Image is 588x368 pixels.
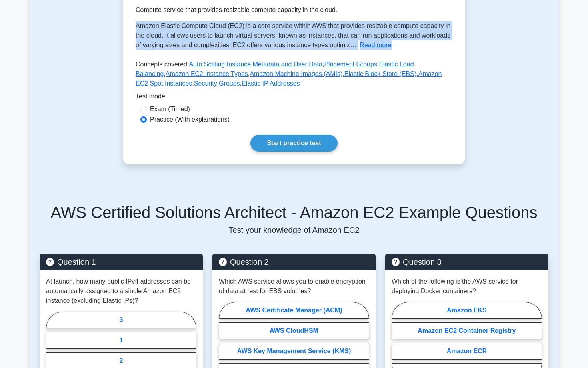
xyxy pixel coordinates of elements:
a: Amazon Machine Images (AMIs) [250,70,342,77]
h5: Question 1 [46,257,196,267]
a: Elastic IP Addresses [242,80,300,87]
a: Security Groups [194,80,240,87]
h5: Question 2 [219,257,369,267]
div: Compute service that provides resizable compute capacity in the cloud. [136,5,344,15]
a: Auto Scaling [189,61,225,68]
label: AWS CloudHSM [219,322,369,339]
label: Amazon EKS [392,302,542,319]
a: Amazon EC2 Instance Types [166,70,248,77]
p: Which of the following is the AWS service for deploying Docker containers? [392,277,542,296]
button: Read more [360,40,391,50]
label: Exam (Timed) [150,104,190,114]
a: Start practice test [250,135,337,152]
p: Which AWS service allows you to enable encryption of data at rest for EBS volumes? [219,277,369,296]
label: Amazon ECR [392,343,542,360]
p: At launch, how many public IPv4 addresses can be automatically assigned to a single Amazon EC2 in... [46,277,196,306]
h5: Question 3 [392,257,542,267]
label: 1 [46,332,196,349]
span: Amazon Elastic Compute Cloud (EC2) is a core service within AWS that provides resizable compute c... [136,22,450,48]
label: Amazon EC2 Container Registry [392,322,542,339]
div: Test mode: [136,92,452,104]
a: Elastic Block Store (EBS) [344,70,417,77]
label: AWS Certificate Manager (ACM) [219,302,369,319]
a: Placement Groups [324,61,377,68]
h5: AWS Certified Solutions Architect - Amazon EC2 Example Questions [40,203,548,222]
p: Test your knowledge of Amazon EC2 [40,225,548,235]
label: AWS Key Management Service (KMS) [219,343,369,360]
a: Instance Metadata and User Data [227,61,322,68]
label: 3 [46,312,196,328]
p: Concepts covered: , , , , , , , , , [136,60,452,92]
label: Practice (With explanations) [150,115,230,124]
